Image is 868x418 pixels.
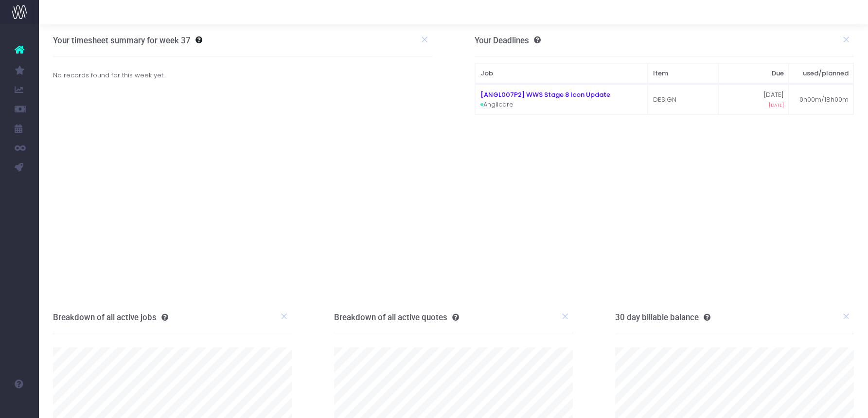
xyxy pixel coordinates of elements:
a: [ANGL007P2] WWS Stage 8 Icon Update [480,90,610,99]
img: images/default_profile_image.png [12,399,27,413]
td: [DATE] [718,85,789,114]
td: Anglicare [475,85,648,114]
th: Job: activate to sort column ascending [475,63,648,84]
span: [DATE] [769,102,784,109]
td: DESIGN [648,85,718,114]
h3: Your timesheet summary for week 37 [53,36,191,45]
h3: Breakdown of all active quotes [334,312,459,322]
h3: 30 day billable balance [615,312,710,322]
div: No records found for this week yet. [46,71,440,80]
h3: Breakdown of all active jobs [53,312,168,322]
th: used/planned: activate to sort column ascending [789,63,853,84]
th: Item: activate to sort column ascending [648,63,718,84]
th: Due: activate to sort column ascending [718,63,789,84]
span: 0h00m/18h00m [799,95,849,105]
h3: Your Deadlines [475,36,541,45]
